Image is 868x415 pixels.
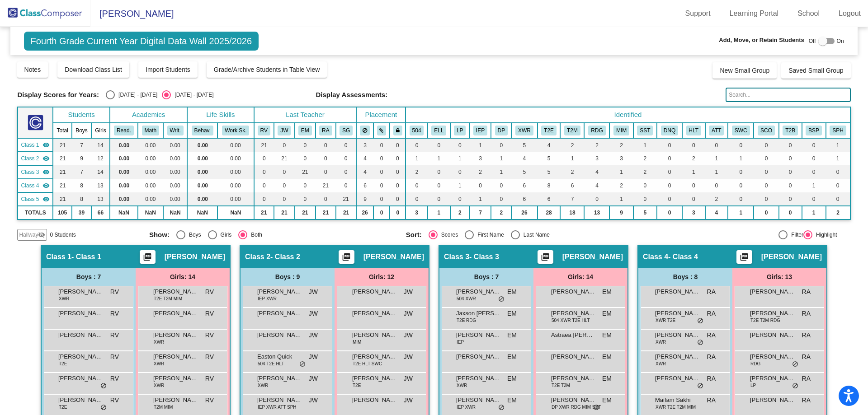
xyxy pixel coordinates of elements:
[390,123,406,138] th: Keep with teacher
[511,179,537,192] td: 6
[709,126,724,135] button: ATT
[450,192,470,206] td: 0
[609,165,633,179] td: 1
[719,36,804,45] span: Add, Move, or Retain Students
[217,152,254,165] td: 0.00
[53,206,72,219] td: 105
[726,88,850,102] input: Search...
[24,32,259,51] span: Fourth Grade Current Year Digital Data Wall 2025/2026
[538,152,561,165] td: 5
[278,126,291,135] button: JW
[538,192,561,206] td: 6
[373,152,390,165] td: 0
[682,138,705,152] td: 0
[42,141,50,149] mat-icon: visibility
[217,165,254,179] td: 0.00
[538,138,561,152] td: 4
[826,179,850,192] td: 0
[428,123,450,138] th: English Language Learner
[295,192,316,206] td: 0
[390,179,406,192] td: 0
[163,165,188,179] td: 0.00
[560,165,584,179] td: 2
[428,138,450,152] td: 0
[831,6,868,21] a: Logout
[686,126,701,135] button: HLT
[657,123,682,138] th: Considered for SPED but did not qualify
[406,165,428,179] td: 2
[254,165,274,179] td: 0
[110,206,138,219] td: NaN
[340,126,353,135] button: SG
[18,165,53,179] td: Emily Marrs - Class 3
[298,126,312,135] button: EM
[754,138,778,152] td: 0
[163,179,188,192] td: 0.00
[373,165,390,179] td: 0
[560,152,584,165] td: 1
[802,192,826,206] td: 0
[450,179,470,192] td: 1
[356,107,406,123] th: Placement
[21,154,39,163] span: Class 2
[274,165,295,179] td: 0
[356,165,373,179] td: 4
[214,66,320,73] span: Grade/Archive Students in Table View
[53,179,72,192] td: 21
[254,192,274,206] td: 0
[682,152,705,165] td: 2
[540,252,551,265] mat-icon: picture_as_pdf
[609,179,633,192] td: 2
[779,165,802,179] td: 0
[705,123,728,138] th: Attendance Concerns
[187,138,217,152] td: 0.00
[802,152,826,165] td: 0
[754,152,778,165] td: 0
[336,179,357,192] td: 0
[428,152,450,165] td: 1
[826,165,850,179] td: 0
[450,152,470,165] td: 1
[779,138,802,152] td: 0
[657,179,682,192] td: 0
[316,91,388,99] span: Display Assessments:
[274,138,295,152] td: 0
[450,123,470,138] th: L.E.A.P. Program
[115,91,157,99] div: [DATE] - [DATE]
[53,123,72,138] th: Total
[65,66,122,73] span: Download Class List
[584,138,609,152] td: 2
[584,152,609,165] td: 3
[254,123,274,138] th: Rebecca Villarreal
[53,152,72,165] td: 21
[91,138,110,152] td: 14
[187,107,254,123] th: Life Skills
[705,192,728,206] td: 2
[779,192,802,206] td: 0
[316,152,336,165] td: 0
[17,91,99,99] span: Display Scores for Years:
[138,206,163,219] td: NaN
[18,192,53,206] td: Shelby Gallamore - Class 5
[274,152,295,165] td: 21
[316,123,336,138] th: Rebecca Anderson
[356,123,373,138] th: Keep away students
[826,138,850,152] td: 1
[187,165,217,179] td: 0.00
[637,126,653,135] button: SST
[373,138,390,152] td: 0
[584,165,609,179] td: 4
[728,138,754,152] td: 0
[373,192,390,206] td: 0
[613,126,629,135] button: MIM
[356,179,373,192] td: 6
[712,62,777,79] button: New Small Group
[470,179,491,192] td: 0
[406,138,428,152] td: 0
[728,165,754,179] td: 0
[110,192,138,206] td: 0.00
[728,152,754,165] td: 1
[171,91,213,99] div: [DATE] - [DATE]
[491,192,511,206] td: 0
[217,192,254,206] td: 0.00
